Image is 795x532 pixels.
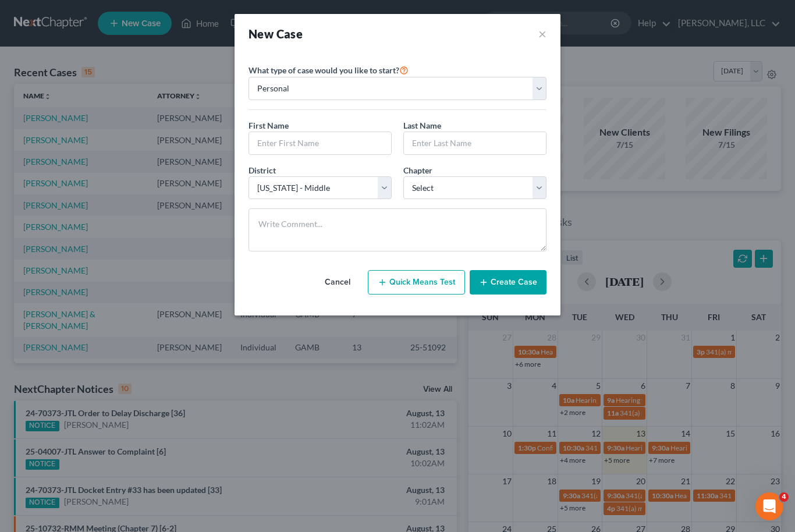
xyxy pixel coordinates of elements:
button: Create Case [470,270,546,295]
input: Enter First Name [249,132,391,154]
strong: New Case [249,27,303,41]
span: First Name [249,120,289,130]
label: What type of case would you like to start? [249,63,409,77]
span: 4 [779,492,789,502]
span: Last Name [403,120,441,130]
iframe: Intercom live chat [755,492,783,520]
input: Enter Last Name [404,132,546,154]
button: × [538,26,546,42]
button: Quick Means Test [368,270,465,295]
span: District [249,165,276,175]
span: Chapter [403,165,432,175]
button: Cancel [312,271,363,294]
